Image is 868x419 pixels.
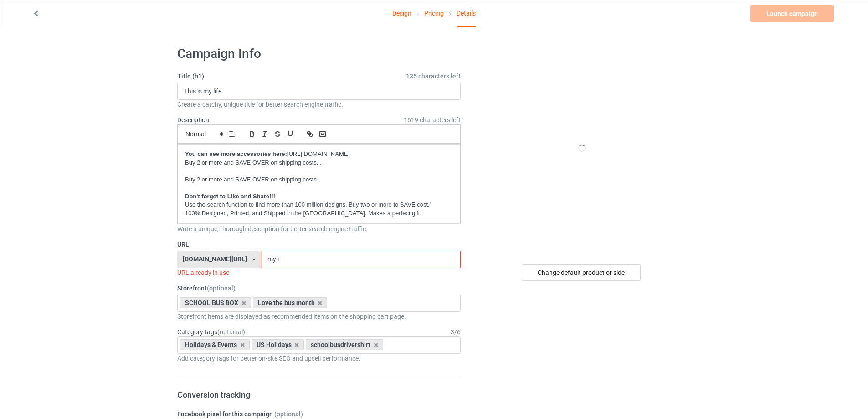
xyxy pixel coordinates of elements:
div: SCHOOL BUS BOX [180,297,251,308]
div: Storefront items are displayed as recommended items on the shopping cart page. [177,312,461,321]
strong: Don't forget to Like and Share!!! [185,193,275,200]
label: Description [177,116,209,124]
span: 135 characters left [406,72,461,81]
div: Create a catchy, unique title for better search engine traffic. [177,100,461,109]
div: Details [457,0,476,27]
div: Write a unique, thorough description for better search engine traffic. [177,224,461,233]
div: URL already in use [177,268,461,277]
div: US Holidays [252,339,304,350]
p: Use the search function to find more than 100 million designs. Buy two or more to SAVE cost." [185,201,453,209]
div: Add category tags for better on-site SEO and upsell performance. [177,354,461,363]
p: [URL][DOMAIN_NAME] [185,150,453,159]
label: Title (h1) [177,72,461,81]
div: Change default product or side [522,264,641,281]
span: (optional) [274,410,303,418]
label: Category tags [177,327,245,336]
label: URL [177,240,461,249]
p: 100% Designed, Printed, and Shipped in the [GEOGRAPHIC_DATA]. Makes a perfect gift. [185,209,453,218]
p: Buy 2 or more and SAVE OVER on shipping costs. . [185,176,453,184]
div: Holidays & Events [180,339,250,350]
span: 1619 characters left [404,115,461,124]
a: Pricing [424,0,444,26]
p: Buy 2 or more and SAVE OVER on shipping costs. . [185,159,453,167]
div: schoolbusdrivershirt [306,339,383,350]
span: (optional) [207,285,236,292]
h3: Conversion tracking [177,389,461,400]
strong: You can see more accessories here: [185,150,287,157]
label: Storefront [177,284,461,293]
a: Design [392,0,411,26]
div: Love the bus month [253,297,328,308]
div: 3 / 6 [451,327,461,336]
label: Facebook pixel for this campaign [177,409,461,419]
span: (optional) [217,328,245,336]
h1: Campaign Info [177,46,461,62]
div: [DOMAIN_NAME][URL] [183,256,247,262]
